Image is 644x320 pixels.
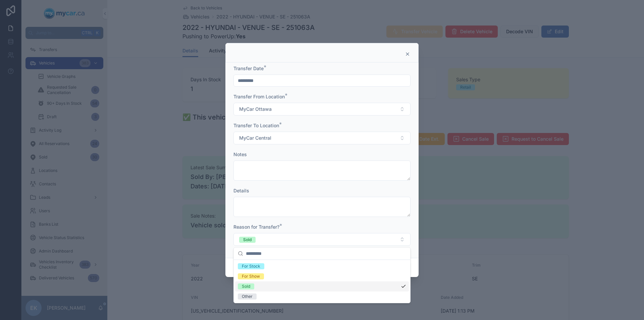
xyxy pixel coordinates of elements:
span: Notes [233,151,247,157]
button: Select Button [233,103,411,116]
div: Sold [242,283,250,289]
span: Reason for Transfer? [233,224,279,230]
span: MyCar Ottawa [239,106,272,112]
div: Other [242,293,253,300]
span: MyCar Central [239,135,271,141]
div: Sold [243,237,252,243]
div: Suggestions [234,260,410,303]
span: Details [233,188,249,193]
div: For Stock [242,263,260,269]
span: Transfer To Location [233,123,279,128]
span: Transfer From Location [233,94,285,99]
span: Transfer Date [233,65,264,71]
button: Select Button [233,132,411,144]
div: For Show [242,273,260,279]
button: Select Button [233,233,411,246]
